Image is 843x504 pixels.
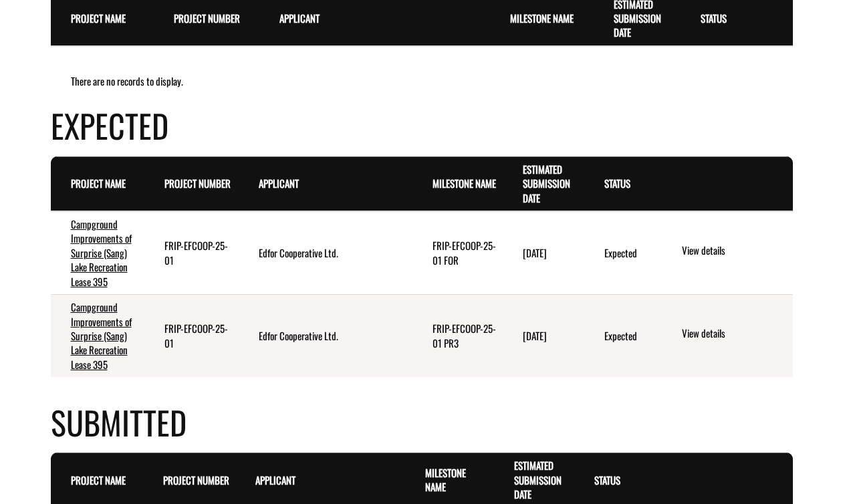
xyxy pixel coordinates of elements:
td: Edfor Cooperative Ltd. [239,211,412,295]
td: 11/15/2025 [503,295,584,378]
a: Status [604,176,630,191]
h4: Submitted [51,398,793,446]
a: Applicant [255,473,295,487]
a: Project Number [174,11,240,25]
th: Actions [660,156,792,211]
a: Milestone Name [425,465,466,494]
time: [DATE] [523,328,547,343]
td: action menu [660,211,792,295]
div: There are no records to display. [51,74,793,88]
a: Project Number [163,473,229,487]
a: Estimated Submission Date [514,458,562,501]
td: Campground Improvements of Surprise (Sang) Lake Recreation Lease 395 [51,295,145,378]
a: Campground Improvements of Surprise (Sang) Lake Recreation Lease 395 [71,217,132,289]
td: Edfor Cooperative Ltd. [239,295,412,378]
td: action menu [660,295,792,378]
time: [DATE] [523,245,547,260]
a: Status [594,473,620,487]
a: Project Name [71,11,126,25]
a: View details [682,326,787,342]
a: Applicant [259,176,299,191]
a: Campground Improvements of Surprise (Sang) Lake Recreation Lease 395 [71,299,132,372]
a: Project Name [71,473,126,487]
td: Expected [584,295,660,378]
h4: Expected [51,102,793,149]
td: Expected [584,211,660,295]
td: 6/15/2026 [503,211,584,295]
td: FRIP-EFCOOP-25-01 FOR [412,211,503,295]
td: FRIP-EFCOOP-25-01 [144,295,239,378]
a: Applicant [279,11,320,25]
td: FRIP-EFCOOP-25-01 PR3 [412,295,503,378]
a: Milestone Name [433,176,496,191]
td: FRIP-EFCOOP-25-01 [144,211,239,295]
a: Estimated Submission Date [523,162,570,205]
a: View details [682,243,787,259]
a: Project Number [164,176,231,191]
td: Campground Improvements of Surprise (Sang) Lake Recreation Lease 395 [51,211,145,295]
a: Milestone Name [510,11,574,25]
a: Status [701,11,727,25]
a: Project Name [71,176,126,191]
